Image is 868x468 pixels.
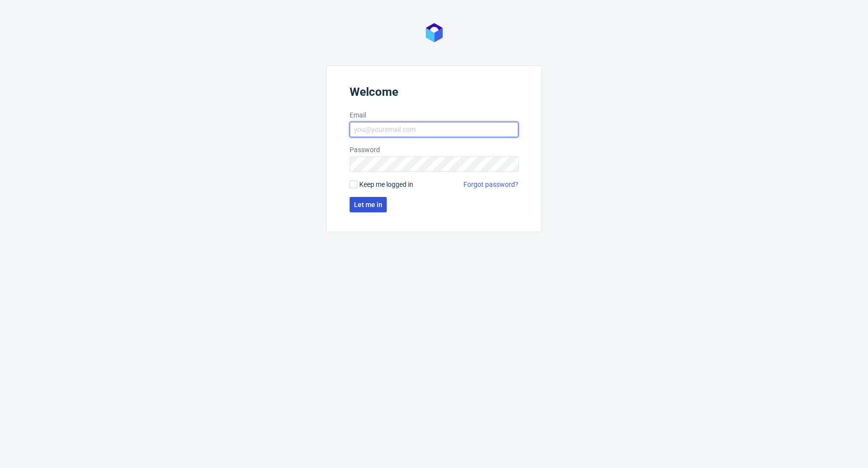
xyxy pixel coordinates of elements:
[350,110,518,120] label: Email
[359,180,413,189] span: Keep me logged in
[350,145,518,155] label: Password
[354,201,382,208] span: Let me in
[350,85,518,103] header: Welcome
[350,197,387,212] button: Let me in
[350,122,518,137] input: you@youremail.com
[463,180,518,189] a: Forgot password?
